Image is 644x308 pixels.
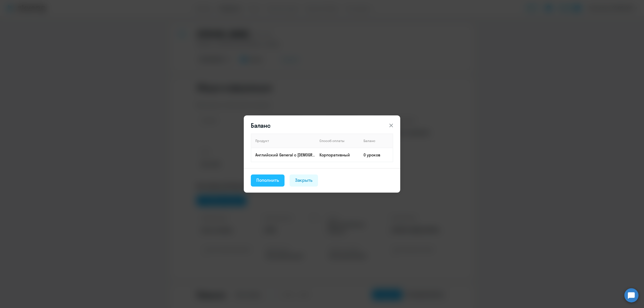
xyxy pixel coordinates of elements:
[315,134,359,148] th: Способ оплаты
[290,174,318,187] button: Закрыть
[315,148,359,162] td: Корпоративный
[295,177,313,184] div: Закрыть
[251,174,285,187] button: Пополнить
[359,134,393,148] th: Баланс
[255,152,315,158] p: Английский General с [DEMOGRAPHIC_DATA] преподавателем
[359,148,393,162] td: 0 уроков
[244,121,400,129] header: Баланс
[251,134,315,148] th: Продукт
[256,177,279,184] div: Пополнить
